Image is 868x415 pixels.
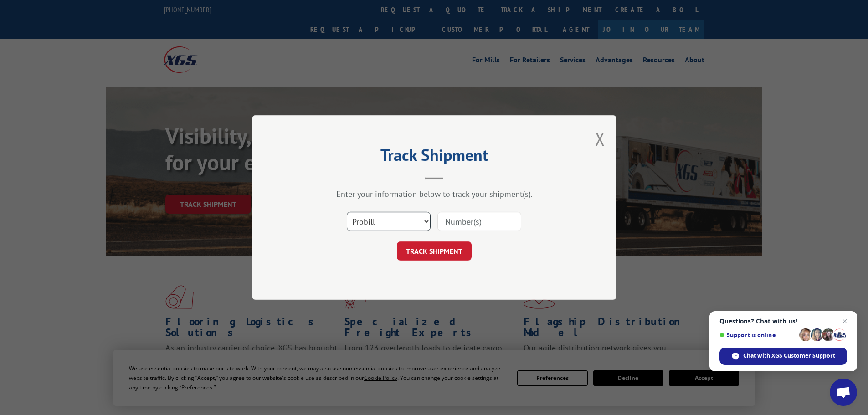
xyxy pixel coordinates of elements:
[595,127,605,151] button: Close modal
[719,318,847,325] span: Questions? Chat with us!
[839,316,850,327] span: Close chat
[437,212,521,231] input: Number(s)
[830,379,857,406] div: Open chat
[298,149,571,166] h2: Track Shipment
[397,241,472,261] button: TRACK SHIPMENT
[743,352,835,360] span: Chat with XGS Customer Support
[719,348,847,365] div: Chat with XGS Customer Support
[298,189,571,199] div: Enter your information below to track your shipment(s).
[719,332,796,338] span: Support is online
